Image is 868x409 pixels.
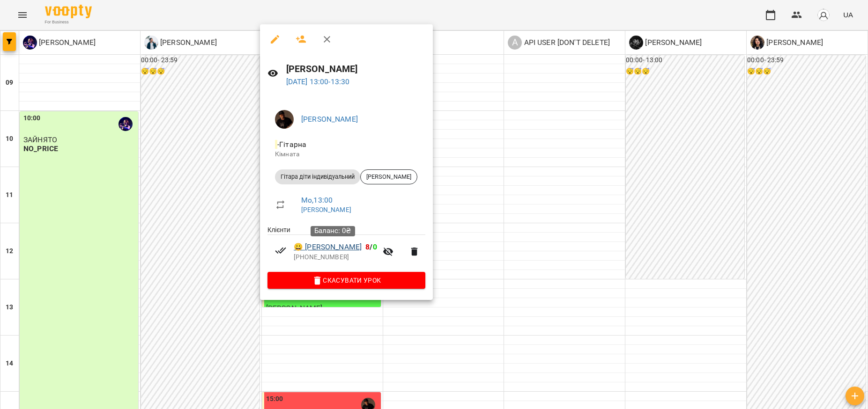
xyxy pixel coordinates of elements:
[267,225,425,272] ul: Клієнти
[294,241,362,253] a: 😀 [PERSON_NAME]
[275,140,308,149] span: - Гітарна
[365,242,377,251] b: /
[314,226,351,235] span: Баланс: 0₴
[294,253,377,262] p: [PHONE_NUMBER]
[275,110,294,129] img: 3a854076b421d13a6edc63091e3ec111.png
[301,206,351,213] a: [PERSON_NAME]
[365,242,370,251] span: 8
[275,275,418,286] span: Скасувати Урок
[373,242,377,251] span: 0
[301,196,333,204] a: Mo , 13:00
[286,62,426,76] h6: [PERSON_NAME]
[360,169,417,184] div: [PERSON_NAME]
[275,150,418,159] p: Кімната
[286,77,350,86] a: [DATE] 13:00-13:30
[275,245,286,256] svg: Візит сплачено
[275,173,360,181] span: Гітара діти індивідуальний
[361,173,417,181] span: [PERSON_NAME]
[267,272,425,289] button: Скасувати Урок
[301,115,358,124] a: [PERSON_NAME]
